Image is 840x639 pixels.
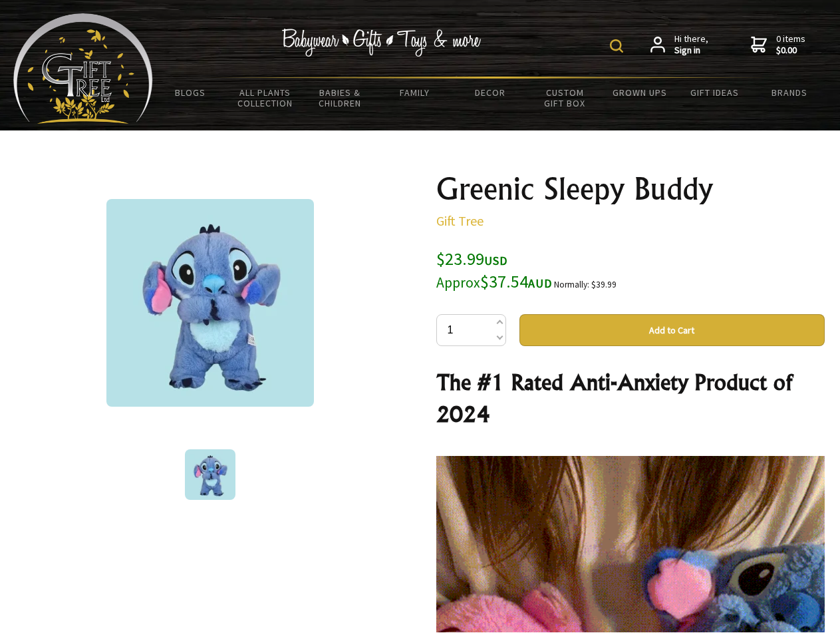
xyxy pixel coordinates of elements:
[282,29,482,57] img: Babywear - Gifts - Toys & more
[228,79,303,117] a: All Plants Collection
[436,248,552,292] span: $23.99 $37.54
[776,33,805,57] span: 0 items
[554,279,617,290] small: Normally: $39.99
[674,33,708,57] span: Hi there,
[519,314,825,346] button: Add to Cart
[452,79,527,106] a: Decor
[674,45,708,57] strong: Sign in
[650,33,708,57] a: Hi there,Sign in
[185,449,235,500] img: Greenic Sleepy Buddy
[378,79,453,106] a: Family
[528,276,552,291] span: AUD
[436,369,792,427] strong: The #1 Rated Anti-Anxiety Product of 2024
[436,274,480,292] small: Approx
[153,79,228,106] a: BLOGS
[303,79,378,117] a: Babies & Children
[527,79,603,117] a: Custom Gift Box
[602,79,677,106] a: Grown Ups
[752,79,827,106] a: Brands
[776,45,805,57] strong: $0.00
[610,39,623,53] img: product search
[751,33,805,57] a: 0 items$0.00
[677,79,752,106] a: Gift Ideas
[484,253,507,268] span: USD
[106,199,314,407] img: Greenic Sleepy Buddy
[436,173,825,205] h1: Greenic Sleepy Buddy
[436,212,484,229] a: Gift Tree
[13,13,153,124] img: Babyware - Gifts - Toys and more...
